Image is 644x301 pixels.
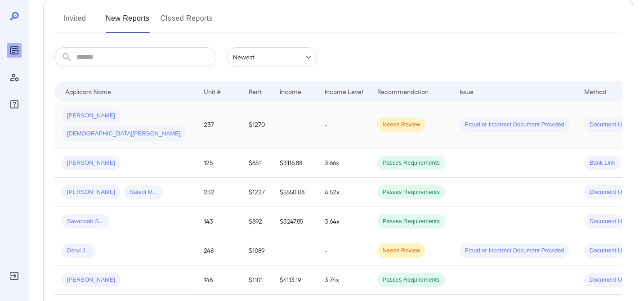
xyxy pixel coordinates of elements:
[62,159,121,167] span: [PERSON_NAME]
[197,101,241,148] td: 237
[197,265,241,295] td: 148
[62,130,186,138] span: [DEMOGRAPHIC_DATA][PERSON_NAME]
[377,276,445,284] span: Passes Requirements
[584,217,642,226] span: Document Upload
[584,86,606,97] div: Method
[106,11,150,33] button: New Reports
[318,236,370,265] td: -
[377,86,429,97] div: Recommendation
[7,43,22,58] div: Reports
[241,236,273,265] td: $1089
[62,112,121,120] span: [PERSON_NAME]
[460,247,570,255] span: Fraud or Incorrect Document Provided
[65,86,111,97] div: Applicant Name
[62,247,95,255] span: Dervi J...
[377,159,445,167] span: Passes Requirements
[241,101,273,148] td: $1270
[377,247,426,255] span: Needs Review
[7,269,22,283] div: Log Out
[584,121,642,129] span: Document Upload
[318,207,370,236] td: 3.64x
[460,86,474,97] div: Issue
[241,148,273,178] td: $851
[197,148,241,178] td: 125
[318,101,370,148] td: -
[197,178,241,207] td: 232
[62,276,121,284] span: [PERSON_NAME]
[249,86,263,97] div: Rent
[62,188,121,197] span: [PERSON_NAME]
[7,70,22,85] div: Manage Users
[584,188,642,197] span: Document Upload
[584,247,642,255] span: Document Upload
[584,159,621,167] span: Bank Link
[273,178,318,207] td: $5550.08
[124,188,163,197] span: Naledi M...
[197,207,241,236] td: 143
[197,236,241,265] td: 248
[241,265,273,295] td: $1101
[227,47,317,67] div: Newest
[325,86,363,97] div: Income Level
[241,207,273,236] td: $892
[62,217,109,226] span: Savannah S...
[377,217,445,226] span: Passes Requirements
[273,207,318,236] td: $3247.85
[280,86,301,97] div: Income
[241,178,273,207] td: $1227
[161,11,213,33] button: Closed Reports
[460,121,570,129] span: Fraud or Incorrect Document Provided
[318,148,370,178] td: 3.66x
[584,276,642,284] span: Document Upload
[318,265,370,295] td: 3.74x
[377,121,426,129] span: Needs Review
[204,86,221,97] div: Unit #
[7,97,22,112] div: FAQ
[318,178,370,207] td: 4.52x
[273,148,318,178] td: $3116.88
[54,11,95,33] button: Invited
[377,188,445,197] span: Passes Requirements
[273,265,318,295] td: $4113.19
